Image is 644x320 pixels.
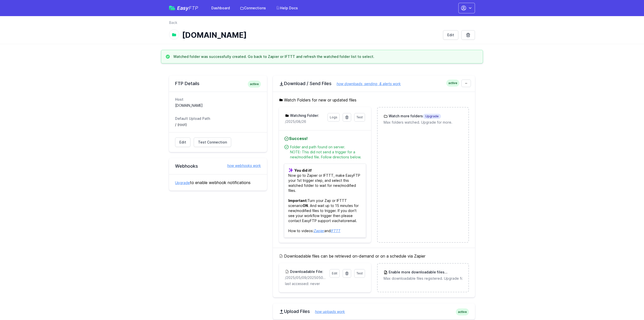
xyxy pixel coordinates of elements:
[310,309,345,314] a: how uploads work
[222,163,261,168] a: how webhooks work
[279,308,469,314] h2: Upload Files
[378,264,468,287] a: Enable more downloadable filesUpgrade Max downloadable files registered. Upgrade for more.
[175,81,261,87] h2: FTP Details
[332,82,401,86] a: how downloads, sending, & alerts work
[384,120,462,125] p: Max folders watched. Upgrade for more.
[285,119,324,124] p: /2025/08/26
[354,269,365,278] a: Test
[173,54,374,59] h3: Watched folder was successfully created. Go back to Zapier or IFTTT and refresh the watched folde...
[303,203,308,208] b: ON
[279,253,469,259] h5: Downloadable files can be retrieved on-demand or on a schedule via Zapier
[290,145,366,160] div: Folder and path found on server. NOTE: This did not send a trigger for a new/modified file. Follo...
[189,5,198,11] span: FTP
[384,276,462,281] p: Max downloadable files registered. Upgrade for more.
[388,114,441,119] h3: Watch more folders
[279,97,469,103] h5: Watch Folders for new or updated files
[331,229,340,233] a: IFTTT
[279,81,469,87] h2: Download / Send Files
[169,6,175,10] img: easyftp_logo.png
[169,6,198,11] a: EasyFTP
[284,135,366,141] h4: Success!
[347,219,356,223] a: email
[443,30,458,40] a: Edit
[175,116,261,121] dt: Default Upload Path
[208,4,233,13] a: Dashboard
[328,113,340,122] a: Logs
[284,164,366,238] p: Now go to Zapier or IFTTT, make EasyFTP your 1st trigger step, and select this watched folder to ...
[175,103,261,108] dd: [DOMAIN_NAME]
[388,270,462,275] h3: Enable more downloadable files
[248,81,261,88] span: active
[169,174,267,191] div: to enable webhook notifications
[619,295,638,314] iframe: Drift Widget Chat Controller
[237,4,269,13] a: Connections
[273,4,301,13] a: Help Docs
[288,198,307,203] b: Important:
[169,20,177,25] a: Back
[175,137,190,147] a: Edit
[175,97,261,102] dt: Host
[356,115,363,119] span: Test
[446,80,459,87] span: active
[182,30,439,40] h1: [DOMAIN_NAME]
[177,6,198,11] span: Easy
[337,219,344,223] a: chat
[294,168,312,172] b: You did it!
[289,113,319,118] h3: Watching Folder:
[198,140,227,145] span: Test Connection
[456,308,469,315] span: active
[175,163,261,169] h2: Webhooks
[378,108,468,131] a: Watch more foldersUpgrade Max folders watched. Upgrade for more.
[356,271,363,275] span: Test
[194,137,231,147] a: Test Connection
[314,229,324,233] a: Zapier
[289,269,323,274] h3: Downloadable File:
[175,122,261,127] dd: / (root)
[354,113,365,122] a: Test
[285,281,365,286] p: last accessed: never
[423,114,441,119] span: Upgrade
[330,269,340,278] a: Edit
[169,20,475,28] nav: Breadcrumb
[175,181,190,185] a: Upgrade
[285,275,326,280] p: /2025/05/09/20250509171559_inbound_0422652309_0756011820.mp3
[445,270,463,275] span: Upgrade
